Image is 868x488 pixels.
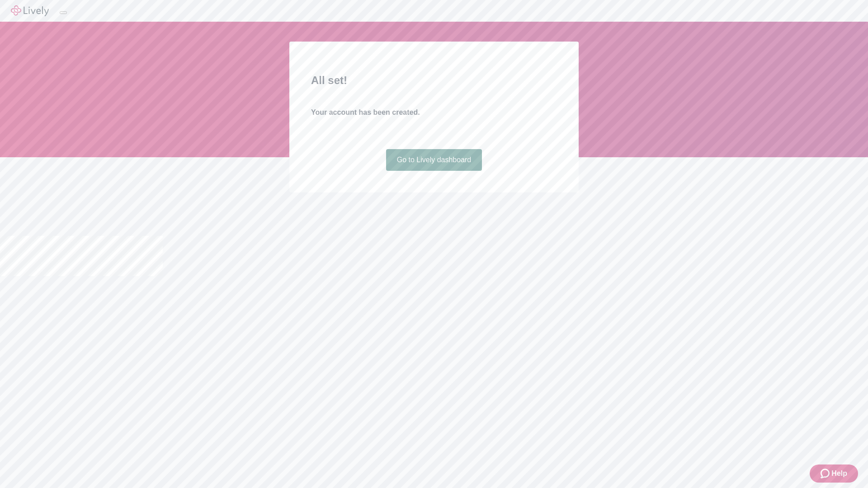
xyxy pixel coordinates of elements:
[60,11,67,14] button: Log out
[11,5,49,16] img: Lively
[311,107,557,118] h4: Your account has been created.
[810,465,858,483] button: Zendesk support iconHelp
[311,72,557,89] h2: All set!
[821,468,831,479] svg: Zendesk support icon
[831,468,847,479] span: Help
[386,149,482,171] a: Go to Lively dashboard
